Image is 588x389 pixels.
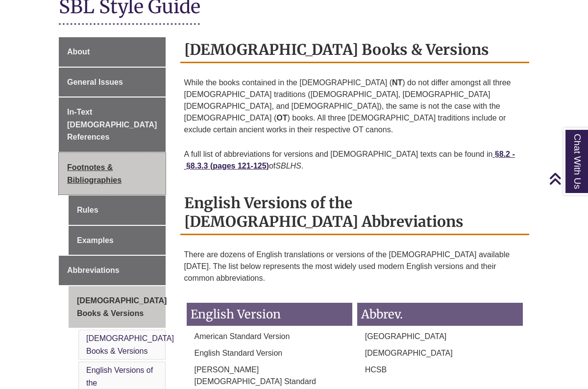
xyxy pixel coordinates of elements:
h2: English Versions of the [DEMOGRAPHIC_DATA] Abbreviations [180,191,530,235]
em: SBLHS [275,162,301,170]
span: General Issues [67,78,123,86]
p: American Standard Version [187,331,352,342]
a: About [59,37,166,67]
p: [GEOGRAPHIC_DATA] [357,331,523,342]
h2: [DEMOGRAPHIC_DATA] Books & Versions [180,37,530,63]
span: In-Text [DEMOGRAPHIC_DATA] References [67,108,157,141]
h3: Abbrev. [357,303,523,326]
a: Examples [69,226,166,255]
a: Footnotes & Bibliographies [59,153,166,194]
a: [DEMOGRAPHIC_DATA] Books & Versions [69,286,166,328]
p: HCSB [357,364,523,376]
h3: English Version [187,303,352,326]
span: Footnotes & Bibliographies [67,163,122,184]
span: Abbreviations [67,266,120,274]
strong: NT [392,78,402,87]
a: In-Text [DEMOGRAPHIC_DATA] References [59,97,166,152]
a: Rules [69,195,166,225]
strong: OT [276,114,287,122]
a: [DEMOGRAPHIC_DATA] Books & Versions [86,334,174,355]
a: Back to Top [549,172,586,185]
p: A full list of abbreviations for versions and [DEMOGRAPHIC_DATA] texts can be found in of . [184,145,526,176]
p: English Standard Version [187,347,352,359]
span: About [67,48,90,56]
p: While the books contained in the [DEMOGRAPHIC_DATA] ( ) do not differ amongst all three [DEMOGRAP... [184,73,526,140]
p: There are dozens of English translations or versions of the [DEMOGRAPHIC_DATA] available [DATE]. ... [184,245,526,288]
a: Abbreviations [59,256,166,285]
p: [DEMOGRAPHIC_DATA] [357,347,523,359]
a: General Issues [59,68,166,97]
